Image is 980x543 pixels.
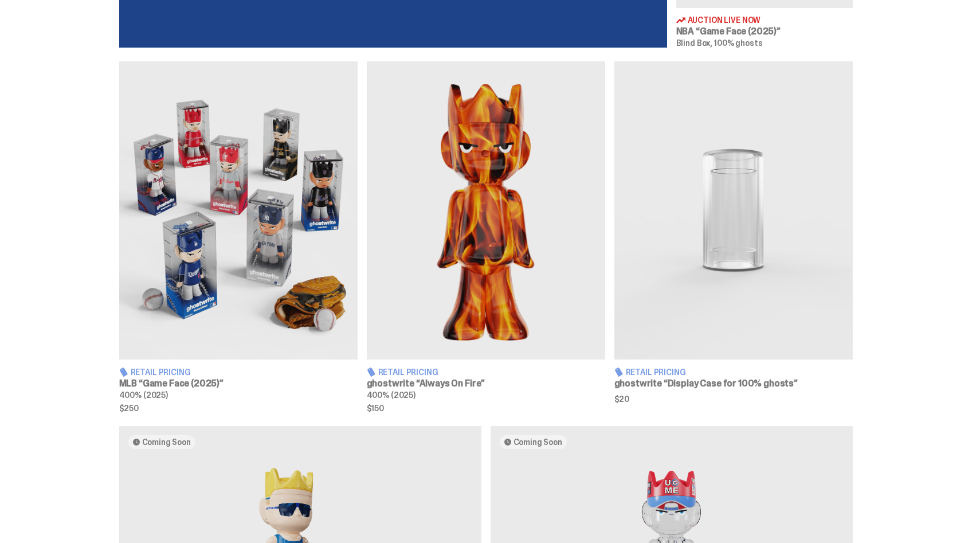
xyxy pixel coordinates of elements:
[513,437,562,447] span: Coming Soon
[626,368,686,376] span: Retail Pricing
[367,404,605,412] span: $150
[676,27,853,36] h3: NBA “Game Face (2025)”
[367,61,605,360] img: Always On Fire
[119,379,358,388] h3: MLB “Game Face (2025)”
[614,379,853,388] h3: ghostwrite “Display Case for 100% ghosts”
[142,437,191,447] span: Coming Soon
[131,368,191,376] span: Retail Pricing
[119,404,358,412] span: $250
[714,38,762,48] span: 100% ghosts
[614,61,853,360] img: Display Case for 100% ghosts
[367,379,605,388] h3: ghostwrite “Always On Fire”
[676,38,713,48] span: Blind Box,
[614,395,853,403] span: $20
[378,368,438,376] span: Retail Pricing
[367,61,605,412] a: Always On Fire Retail Pricing
[119,61,358,360] img: Game Face (2025)
[119,61,358,412] a: Game Face (2025) Retail Pricing
[367,390,415,400] span: 400% (2025)
[614,61,853,412] a: Display Case for 100% ghosts Retail Pricing
[119,390,168,400] span: 400% (2025)
[688,16,761,24] span: Auction Live Now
